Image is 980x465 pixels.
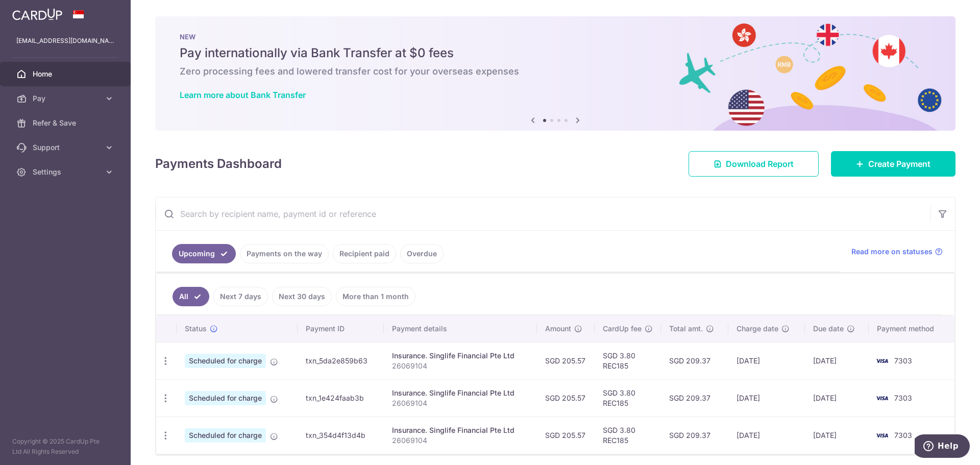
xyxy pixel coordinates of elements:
span: Status [185,324,207,334]
div: Insurance. Singlife Financial Pte Ltd [392,388,529,398]
p: 26069104 [392,398,529,408]
img: Bank Card [872,429,892,442]
td: txn_1e424faab3b [298,379,384,417]
iframe: Opens a widget where you can find more information [915,434,970,460]
span: Support [33,142,100,153]
span: Settings [33,167,100,177]
a: Recipient paid [333,244,396,263]
img: Bank Card [872,392,892,404]
span: 7303 [894,356,912,365]
span: 7303 [894,431,912,439]
input: Search by recipient name, payment id or reference [156,198,930,230]
span: Scheduled for charge [185,354,266,368]
p: NEW [180,33,931,41]
td: SGD 205.57 [537,379,595,417]
a: Create Payment [831,151,955,177]
td: [DATE] [728,342,805,379]
a: All [173,287,209,306]
a: Next 30 days [272,287,332,306]
td: SGD 3.80 REC185 [595,417,661,454]
span: Scheduled for charge [185,428,266,443]
a: Read more on statuses [851,247,943,257]
td: [DATE] [728,417,805,454]
td: [DATE] [805,417,869,454]
img: Bank Card [872,355,892,367]
h4: Payments Dashboard [155,155,282,173]
td: SGD 3.80 REC185 [595,342,661,379]
th: Payment ID [298,315,384,342]
a: Payments on the way [240,244,329,263]
a: Download Report [689,151,819,177]
td: txn_5da2e859b63 [298,342,384,379]
span: Pay [33,93,100,104]
img: CardUp [12,8,62,20]
a: Overdue [400,244,444,263]
span: CardUp fee [603,324,642,334]
a: Upcoming [172,244,236,263]
p: 26069104 [392,435,529,446]
span: Total amt. [669,324,703,334]
td: [DATE] [805,379,869,417]
a: Learn more about Bank Transfer [180,90,306,100]
div: Insurance. Singlife Financial Pte Ltd [392,351,529,361]
img: Bank transfer banner [155,16,955,131]
h5: Pay internationally via Bank Transfer at $0 fees [180,45,931,61]
div: Insurance. Singlife Financial Pte Ltd [392,425,529,435]
a: Next 7 days [213,287,268,306]
td: SGD 3.80 REC185 [595,379,661,417]
span: Amount [545,324,571,334]
td: SGD 209.37 [661,342,728,379]
span: Due date [813,324,844,334]
th: Payment method [869,315,954,342]
span: Charge date [737,324,778,334]
p: [EMAIL_ADDRESS][DOMAIN_NAME] [16,36,114,46]
th: Payment details [384,315,537,342]
td: txn_354d4f13d4b [298,417,384,454]
span: Read more on statuses [851,247,933,257]
span: Scheduled for charge [185,391,266,405]
span: Create Payment [868,158,930,170]
td: [DATE] [728,379,805,417]
td: SGD 209.37 [661,379,728,417]
h6: Zero processing fees and lowered transfer cost for your overseas expenses [180,65,931,78]
span: Download Report [726,158,794,170]
span: 7303 [894,394,912,402]
a: More than 1 month [336,287,415,306]
span: Home [33,69,100,79]
span: Refer & Save [33,118,100,128]
td: [DATE] [805,342,869,379]
td: SGD 205.57 [537,342,595,379]
td: SGD 209.37 [661,417,728,454]
td: SGD 205.57 [537,417,595,454]
p: 26069104 [392,361,529,371]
